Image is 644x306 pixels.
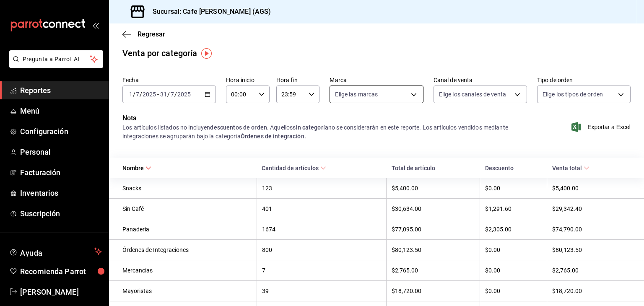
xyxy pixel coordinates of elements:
[142,91,156,98] input: ----
[485,288,542,294] div: $0.00
[241,133,306,140] strong: Órdenes de integración.
[276,77,320,83] label: Hora fin
[20,286,102,298] span: [PERSON_NAME]
[129,91,133,98] input: --
[20,105,102,117] span: Menú
[174,91,177,98] span: /
[140,91,142,98] span: /
[480,158,547,178] th: Descuento
[485,205,542,212] div: $1,291.60
[226,77,270,83] label: Hora inicio
[262,165,326,171] span: Cantidad de artículos
[122,47,197,60] div: Venta por categoría
[262,185,382,192] div: 123
[262,226,382,233] div: 1674
[20,208,102,219] span: Suscripción
[170,91,174,98] input: --
[485,226,542,233] div: $2,305.00
[138,30,165,38] span: Regresar
[543,90,603,99] span: Elige los tipos de orden
[167,91,170,98] span: /
[122,123,527,141] div: Los artículos listados no incluyen . Aquellos no se considerarán en este reporte. Los artículos v...
[122,288,252,294] div: Mayoristas
[122,205,252,212] div: Sin Café
[23,55,90,64] span: Pregunta a Parrot AI
[20,266,102,277] span: Recomienda Parrot
[20,187,102,199] span: Inventarios
[552,165,589,171] span: Venta total
[122,113,527,123] p: Nota
[20,85,102,96] span: Reportes
[135,91,140,98] input: --
[392,205,475,212] div: $30,634.00
[20,126,102,137] span: Configuración
[262,246,382,253] div: 800
[262,288,382,294] div: 39
[439,90,506,99] span: Elige los canales de venta
[122,226,252,233] div: Panadería
[552,288,631,294] div: $18,720.00
[392,288,475,294] div: $18,720.00
[20,167,102,178] span: Facturación
[485,267,542,274] div: $0.00
[133,91,135,98] span: /
[146,7,271,17] h3: Sucursal: Cafe [PERSON_NAME] (AGS)
[485,185,542,192] div: $0.00
[122,267,252,274] div: Mercancías
[330,77,423,83] label: Marca
[122,30,165,38] button: Regresar
[537,77,631,83] label: Tipo de orden
[201,48,212,59] img: Tooltip marker
[552,267,631,274] div: $2,765.00
[9,50,103,68] button: Pregunta a Parrot AI
[92,22,99,29] button: open_drawer_menu
[262,267,382,274] div: 7
[552,226,631,233] div: $74,790.00
[392,226,475,233] div: $77,095.00
[210,124,267,131] strong: descuentos de orden
[392,246,475,253] div: $80,123.50
[122,77,216,83] label: Fecha
[573,122,631,132] button: Exportar a Excel
[552,185,631,192] div: $5,400.00
[485,246,542,253] div: $0.00
[6,61,103,70] a: Pregunta a Parrot AI
[122,246,252,253] div: Órdenes de Integraciones
[20,246,91,257] span: Ayuda
[262,205,382,212] div: 401
[122,185,252,192] div: Snacks
[434,77,527,83] label: Canal de venta
[387,158,480,178] th: Total de artículo
[392,185,475,192] div: $5,400.00
[335,90,378,99] span: Elige las marcas
[392,267,475,274] div: $2,765.00
[20,146,102,158] span: Personal
[177,91,191,98] input: ----
[293,124,328,131] strong: sin categoría
[552,246,631,253] div: $80,123.50
[552,205,631,212] div: $29,342.40
[157,91,159,98] span: -
[122,165,151,171] span: Nombre
[160,91,167,98] input: --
